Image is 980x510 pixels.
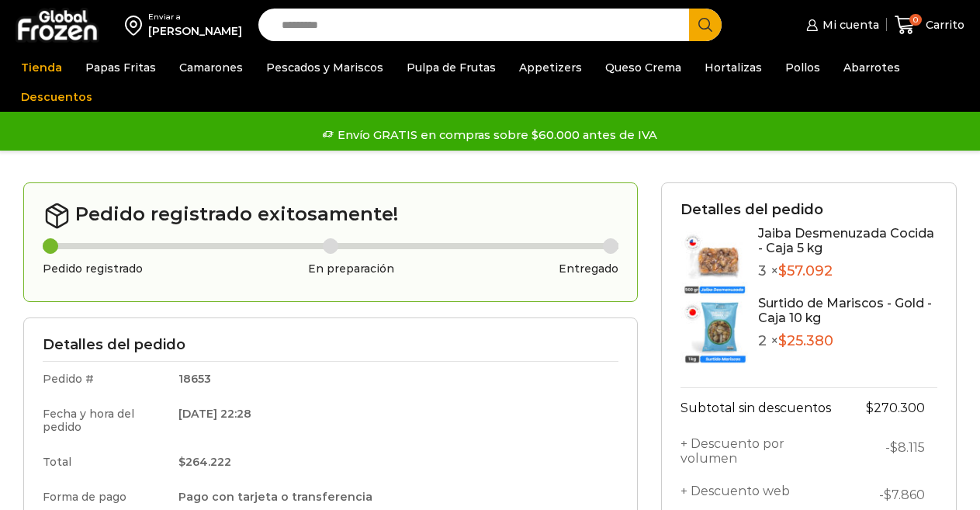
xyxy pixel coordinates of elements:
span: $ [778,262,787,279]
p: 2 × [758,333,937,350]
button: Search button [689,9,722,41]
h3: Detalles del pedido [43,337,618,354]
h3: Pedido registrado [43,262,143,276]
bdi: 270.300 [866,401,925,415]
td: - [852,428,937,475]
h3: Entregado [559,262,618,276]
span: $ [890,440,898,455]
span: 0 [909,14,922,26]
bdi: 264.222 [178,455,231,469]
bdi: 7.860 [884,487,925,502]
a: Hortalizas [697,53,770,82]
p: 3 × [758,263,937,280]
td: Pedido # [43,362,168,397]
a: 0 Carrito [895,7,964,43]
a: Pulpa de Frutas [399,53,504,82]
td: 18653 [168,362,618,397]
bdi: 25.380 [778,332,833,349]
a: Queso Crema [597,53,689,82]
td: [DATE] 22:28 [168,397,618,445]
td: Total [43,445,168,480]
a: Camarones [171,53,251,82]
th: + Descuento por volumen [680,428,852,475]
a: Tienda [13,53,70,82]
a: Papas Fritas [78,53,164,82]
img: address-field-icon.svg [125,12,148,38]
div: [PERSON_NAME] [148,23,242,39]
span: $ [178,455,185,469]
a: Pollos [777,53,828,82]
a: Mi cuenta [802,9,878,40]
bdi: 8.115 [890,440,925,455]
span: $ [866,401,874,415]
h3: Detalles del pedido [680,202,937,219]
span: $ [884,487,892,502]
span: Mi cuenta [819,17,879,33]
th: Subtotal sin descuentos [680,387,852,428]
a: Jaiba Desmenuzada Cocida - Caja 5 kg [758,226,934,255]
a: Descuentos [13,82,100,112]
a: Surtido de Mariscos - Gold - Caja 10 kg [758,296,932,325]
a: Abarrotes [836,53,908,82]
td: Fecha y hora del pedido [43,397,168,445]
bdi: 57.092 [778,262,833,279]
h2: Pedido registrado exitosamente! [43,202,618,230]
span: Carrito [922,17,964,33]
h3: En preparación [308,262,394,276]
a: Appetizers [511,53,590,82]
span: $ [778,332,787,349]
a: Pescados y Mariscos [258,53,391,82]
div: Enviar a [148,12,242,23]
